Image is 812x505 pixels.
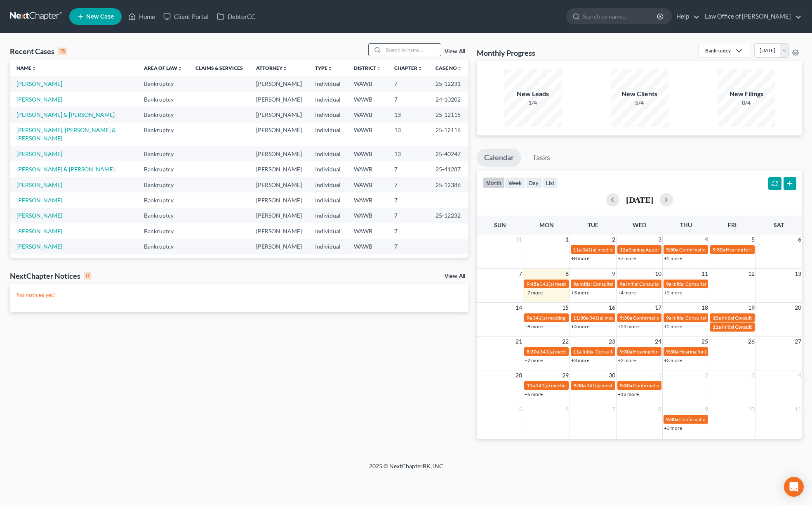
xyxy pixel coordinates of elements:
span: 9:30a [713,247,725,253]
a: Typeunfold_more [315,65,332,71]
span: 27 [794,337,802,346]
button: week [505,177,525,188]
td: WAWB [347,123,388,146]
span: 23 [608,337,616,346]
span: Initial Consultation Appointment [579,281,650,287]
span: 11 [794,404,802,414]
span: 2 [611,235,616,244]
div: 0 [84,272,91,280]
a: Tasks [525,149,558,167]
i: unfold_more [327,66,332,71]
td: Bankruptcy [137,76,189,91]
span: 5 [751,235,756,244]
a: Client Portal [159,9,213,24]
a: Nameunfold_more [16,65,36,71]
span: 28 [515,370,523,380]
div: 0/4 [718,99,775,107]
td: 25-12116 [429,123,468,146]
span: 24 [654,337,662,346]
td: [PERSON_NAME] [249,223,308,239]
span: Mon [539,221,554,228]
td: Individual [308,146,347,161]
td: Individual [308,107,347,122]
span: 3 [657,235,662,244]
span: 9 [704,404,709,414]
span: 9:30a [620,349,632,355]
a: [PERSON_NAME] [16,80,62,87]
span: Fri [728,221,737,228]
span: 10 [654,269,662,279]
a: +6 more [525,391,543,397]
a: [PERSON_NAME] [16,150,62,157]
td: Individual [308,254,347,278]
span: Signing Appointment Date for [PERSON_NAME] [629,247,732,253]
td: 7 [388,223,429,239]
span: Sun [494,221,506,228]
td: 25-12231 [429,76,468,91]
td: 25-40247 [429,146,468,161]
div: 5/4 [611,99,668,107]
a: [PERSON_NAME] [16,228,62,235]
span: 8 [565,269,570,279]
i: unfold_more [376,66,381,71]
td: Bankruptcy [137,254,189,278]
td: Individual [308,177,347,192]
a: Calendar [477,149,521,167]
span: 29 [561,370,570,380]
span: 11 [701,269,709,279]
i: unfold_more [282,66,287,71]
td: 7 [388,76,429,91]
span: Hearing for [PERSON_NAME] & [PERSON_NAME] [633,349,741,355]
span: 9a [573,281,579,287]
td: 25-12386 [429,177,468,192]
a: +8 more [571,255,589,261]
a: +3 more [664,425,682,431]
a: View All [445,49,465,55]
span: 9a [666,315,671,321]
span: Initial Consultation Appointment [722,324,793,330]
span: 341(a) meeting for [PERSON_NAME] & [PERSON_NAME] [540,281,663,287]
span: 25 [701,337,709,346]
div: New Clients [611,89,668,99]
a: [PERSON_NAME] & [PERSON_NAME] [16,166,115,173]
span: 13 [794,269,802,279]
span: 11a [573,349,581,355]
i: unfold_more [177,66,182,71]
td: 7 [388,92,429,107]
p: No notices yet! [16,291,462,299]
td: 7 [388,208,429,223]
span: 10 [747,404,756,414]
span: 11a [527,382,535,389]
div: New Filings [718,89,775,99]
td: WAWB [347,76,388,91]
td: WAWB [347,177,388,192]
span: 341(a) meeting for [PERSON_NAME] & [PERSON_NAME] [540,349,663,355]
span: 18 [701,303,709,313]
td: 13 [388,254,429,278]
td: WAWB [347,239,388,254]
a: +23 more [618,323,639,330]
a: +4 more [571,323,589,330]
span: 9a [527,315,532,321]
td: WAWB [347,107,388,122]
a: [PERSON_NAME] [16,212,62,219]
td: Individual [308,208,347,223]
a: Law Office of [PERSON_NAME] [701,9,802,24]
i: unfold_more [417,66,422,71]
span: 9:30a [666,349,678,355]
span: 4 [797,370,802,380]
div: 2025 © NextChapterBK, INC [171,462,641,477]
td: [PERSON_NAME] [249,208,308,223]
a: +2 more [525,357,543,363]
td: [PERSON_NAME] [249,192,308,208]
span: 7 [518,269,523,279]
td: WAWB [347,192,388,208]
td: 7 [388,192,429,208]
td: Individual [308,223,347,239]
span: 7 [611,404,616,414]
span: 4 [704,235,709,244]
td: 25-41287 [429,161,468,177]
span: 5 [518,404,523,414]
i: unfold_more [31,66,36,71]
button: month [482,177,505,188]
